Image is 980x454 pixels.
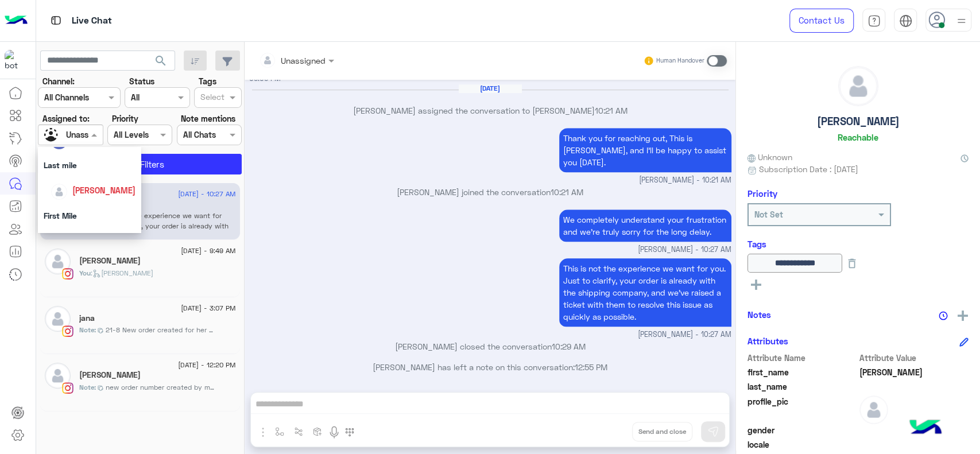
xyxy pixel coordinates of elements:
a: Contact Us [789,9,854,33]
p: 24/8/2025, 10:21 AM [559,128,731,172]
a: tab [862,9,885,33]
h6: Tags [747,239,969,249]
div: Select [199,91,224,106]
span: [DATE] - 9:49 AM [181,246,235,256]
div: Last mile [38,154,141,176]
p: [PERSON_NAME] joined the conversation [249,186,731,198]
img: Instagram [62,382,73,394]
h6: [DATE] [459,84,522,92]
h5: [PERSON_NAME] [817,115,900,128]
span: [PERSON_NAME] - 10:27 AM [638,329,731,340]
b: : [94,383,106,391]
h6: Reachable [838,132,878,142]
span: Unknown [747,151,792,163]
span: [PERSON_NAME] - 10:21 AM [639,175,731,186]
span: : [PERSON_NAME] [91,269,153,277]
span: first_name [747,366,857,378]
p: Live Chat [72,13,112,29]
label: Status [129,75,154,87]
span: [DATE] - 12:20 PM [178,360,235,370]
span: [PERSON_NAME] - 10:27 AM [638,245,731,255]
img: add [958,311,968,321]
label: Tags [199,75,216,87]
span: 05:05 PM [249,74,281,83]
label: Priority [112,112,138,125]
span: You [79,269,91,277]
img: Instagram [62,268,73,280]
span: gender [747,424,857,436]
span: This is not the experience we want for you. Just to clarify, your order is already with the shipp... [79,211,228,261]
p: [PERSON_NAME] has left a note on this conversation: [249,361,731,373]
img: notes [939,311,948,320]
span: 10:21 AM [551,187,583,197]
p: 24/8/2025, 10:27 AM [559,209,731,242]
h6: Attributes [747,336,788,346]
ng-dropdown-panel: Options list [38,147,141,233]
span: null [859,439,969,451]
h6: Priority [747,188,777,199]
span: 10:29 AM [552,342,586,351]
h6: Notes [747,309,771,320]
h5: jana [79,313,95,323]
span: profile_pic [747,395,857,422]
h5: Koufret Ceyalnnj [79,256,141,266]
img: defaultAdmin.png [45,363,71,389]
img: hulul-logo.png [905,408,946,448]
div: First Mile [38,205,141,226]
img: Instagram [62,325,73,337]
img: tab [867,14,881,28]
b: Note [79,325,94,334]
span: locale [747,439,857,451]
span: 12:55 PM [575,362,607,372]
span: [PERSON_NAME] [72,185,135,195]
label: Channel: [42,75,75,87]
img: defaultAdmin.png [45,306,71,332]
p: [PERSON_NAME] closed the conversation [249,340,731,352]
span: new order number created by maram 120386 [106,382,215,393]
span: Attribute Value [859,352,969,364]
img: tab [49,13,63,28]
p: 24/8/2025, 10:27 AM [559,258,731,327]
span: Subscription Date : [DATE] [759,163,858,175]
span: last_name [747,381,857,393]
span: search [154,54,168,68]
img: defaultAdmin.png [839,67,878,106]
span: 10:21 AM [595,106,627,115]
label: Note mentions [181,112,235,125]
h5: Joudy [79,370,141,380]
span: [DATE] - 3:07 PM [181,303,235,313]
button: Send and close [632,422,692,441]
img: profile [954,14,969,28]
p: [PERSON_NAME] assigned the conversation to [PERSON_NAME] [249,104,731,117]
span: Attribute Name [747,352,857,364]
label: Assigned to: [42,112,90,125]
button: search [147,51,175,75]
img: defaultAdmin.png [45,249,71,274]
small: Human Handover [656,56,704,65]
span: [DATE] - 10:27 AM [178,189,235,199]
b: Note [79,383,94,391]
img: Logo [5,9,28,33]
img: defaultAdmin.png [51,184,67,200]
span: Jana [859,366,969,378]
img: 317874714732967 [5,50,25,71]
span: 21-8 New order created for her badl [PERSON_NAME] rg3lnaa 120923 [PERSON_NAME] [106,325,215,335]
img: tab [899,14,912,28]
img: defaultAdmin.png [859,395,888,424]
b: : [94,325,106,334]
span: null [859,424,969,436]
